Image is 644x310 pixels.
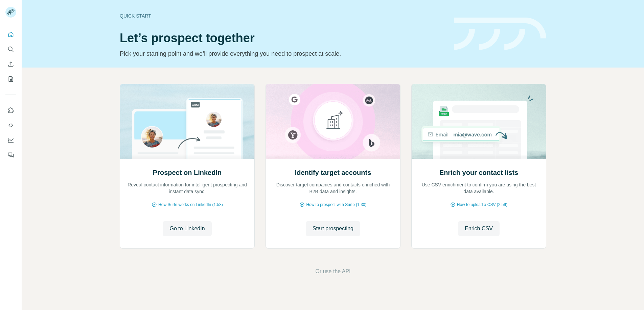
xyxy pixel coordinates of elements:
[295,168,371,177] h2: Identify target accounts
[411,84,546,159] img: Enrich your contact lists
[418,181,539,195] p: Use CSV enrichment to confirm you are using the best data available.
[315,267,350,276] button: Or use the API
[313,225,353,233] span: Start prospecting
[439,168,518,177] h2: Enrich your contact lists
[120,49,446,58] p: Pick your starting point and we’ll provide everything you need to prospect at scale.
[457,202,507,208] span: How to upload a CSV (2:59)
[120,31,446,45] h1: Let’s prospect together
[5,28,16,41] button: Quick start
[465,225,493,233] span: Enrich CSV
[266,84,400,159] img: Identify target accounts
[306,202,366,208] span: How to prospect with Surfe (1:30)
[458,221,500,236] button: Enrich CSV
[5,134,16,146] button: Dashboard
[5,119,16,131] button: Use Surfe API
[306,221,360,236] button: Start prospecting
[273,181,393,195] p: Discover target companies and contacts enriched with B2B data and insights.
[454,18,546,50] img: banner
[5,43,16,55] button: Search
[158,202,223,208] span: How Surfe works on LinkedIn (1:58)
[169,225,205,233] span: Go to LinkedIn
[5,58,16,70] button: Enrich CSV
[5,73,16,85] button: My lists
[163,221,211,236] button: Go to LinkedIn
[153,168,222,177] h2: Prospect on LinkedIn
[120,84,255,159] img: Prospect on LinkedIn
[5,104,16,117] button: Use Surfe on LinkedIn
[120,12,446,19] div: Quick start
[127,181,248,195] p: Reveal contact information for intelligent prospecting and instant data sync.
[5,149,16,161] button: Feedback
